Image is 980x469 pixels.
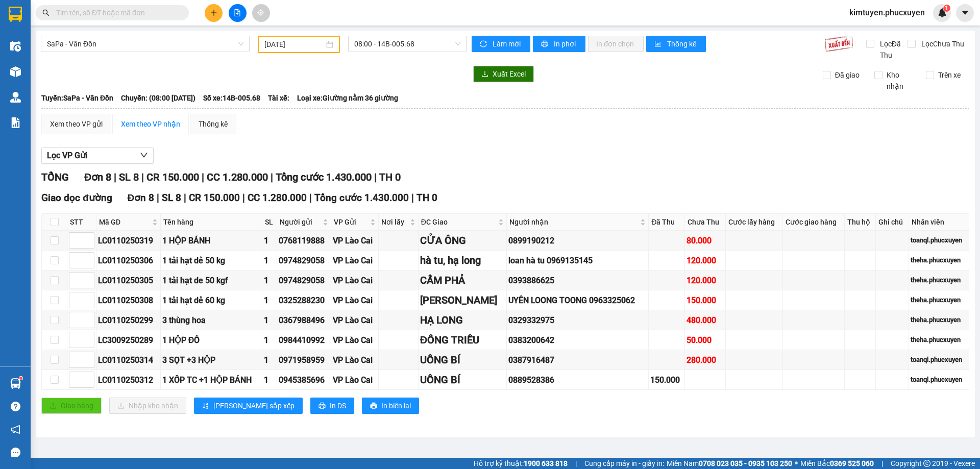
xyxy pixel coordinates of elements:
button: Lọc VP Gửi [41,147,154,164]
span: In phơi [554,38,577,50]
div: 0383200642 [508,334,647,347]
th: SL [262,214,278,231]
button: bar-chartThống kê [646,36,706,52]
button: plus [205,4,223,22]
span: Thống kê [667,38,698,50]
span: | [575,458,577,469]
div: 0387916487 [508,354,647,366]
td: VP Lào Cai [331,350,379,370]
span: Lọc VP Gửi [47,149,87,162]
span: | [881,458,883,469]
td: LC0110250319 [96,231,161,251]
th: Đã Thu [649,214,685,231]
div: LC0110250319 [98,234,159,247]
div: 1 [264,294,276,307]
span: Xuất Excel [493,68,526,80]
button: uploadGiao hàng [41,398,102,414]
span: Đã giao [831,69,864,81]
span: Hỗ trợ kỹ thuật: [474,458,568,469]
span: Lọc Đã Thu [876,38,908,61]
span: printer [318,402,326,410]
div: 0971958959 [279,354,329,366]
span: CR 150.000 [146,171,199,183]
div: 0768119888 [279,234,329,247]
div: VP Lào Cai [333,314,377,327]
td: VP Lào Cai [331,330,379,350]
div: 0329332975 [508,314,647,327]
td: LC0110250299 [96,310,161,330]
div: 150.000 [687,294,724,307]
div: VP Lào Cai [333,334,377,347]
div: 1 [264,234,276,247]
div: Thống kê [199,118,228,130]
img: icon-new-feature [938,8,947,17]
div: theha.phucxuyen [911,315,967,325]
div: 280.000 [687,354,724,366]
img: warehouse-icon [10,66,21,77]
span: Tổng cước 1.430.000 [276,171,372,183]
div: 0974829058 [279,274,329,287]
span: | [202,171,204,183]
div: CỬA ÔNG [420,233,505,249]
div: UYÊN LOONG TOONG 0963325062 [508,294,647,307]
span: bar-chart [654,40,663,48]
div: 3 thùng hoa [162,314,260,327]
th: Ghi chú [876,214,909,231]
button: caret-down [956,4,974,22]
span: file-add [234,9,241,16]
span: Làm mới [493,38,522,50]
div: 80.000 [687,234,724,247]
div: Xem theo VP gửi [50,118,103,130]
th: Cước giao hàng [783,214,845,231]
span: Lọc Chưa Thu [917,38,966,50]
div: Xem theo VP nhận [121,118,180,130]
span: In biên lai [381,400,411,411]
span: caret-down [961,8,970,17]
span: search [42,9,50,16]
span: | [242,192,245,204]
strong: 0369 525 060 [830,459,874,467]
td: LC0110250305 [96,270,161,290]
img: warehouse-icon [10,41,21,52]
div: 1 tải hạt de 50 kgf [162,274,260,287]
span: Miền Nam [667,458,792,469]
div: 1 [264,374,276,386]
img: 9k= [824,36,853,52]
div: 1 [264,254,276,267]
span: TỔNG [41,171,69,183]
th: Cước lấy hàng [726,214,783,231]
span: VP Gửi [334,216,368,228]
span: | [309,192,312,204]
strong: 1900 633 818 [524,459,568,467]
div: VP Lào Cai [333,354,377,366]
td: LC0110250312 [96,370,161,390]
input: Tìm tên, số ĐT hoặc mã đơn [56,7,177,18]
button: printerIn biên lai [362,398,419,414]
th: Chưa Thu [685,214,726,231]
span: down [140,151,148,159]
span: kimtuyen.phucxuyen [841,6,933,19]
div: 0367988496 [279,314,329,327]
div: 0889528386 [508,374,647,386]
div: 0899190212 [508,234,647,247]
span: Người nhận [509,216,639,228]
span: ⚪️ [795,461,798,465]
span: SL 8 [162,192,181,204]
th: STT [67,214,96,231]
img: logo-vxr [9,7,22,22]
td: VP Lào Cai [331,251,379,270]
span: SaPa - Vân Đồn [47,36,243,52]
div: VP Lào Cai [333,234,377,247]
div: 0393886625 [508,274,647,287]
button: printerIn DS [310,398,354,414]
span: | [157,192,159,204]
span: Nơi lấy [381,216,408,228]
td: LC0110250308 [96,290,161,310]
button: In đơn chọn [588,36,644,52]
span: | [114,171,116,183]
div: toanql.phucxuyen [911,355,967,365]
span: Miền Bắc [800,458,874,469]
span: | [184,192,186,204]
div: theha.phucxuyen [911,275,967,285]
div: 1 HỘP ĐỒ [162,334,260,347]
